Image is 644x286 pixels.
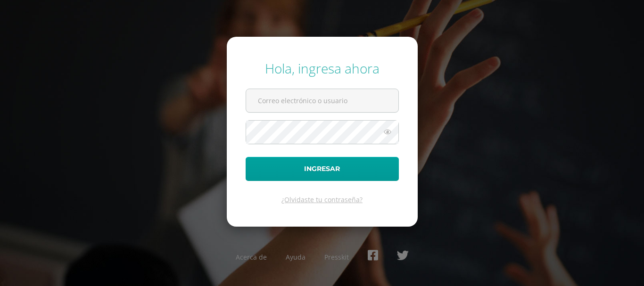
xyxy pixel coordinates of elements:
[246,59,399,77] div: Hola, ingresa ahora
[246,157,399,181] button: Ingresar
[286,253,305,261] a: Ayuda
[236,253,267,261] a: Acerca de
[281,195,363,204] a: ¿Olvidaste tu contraseña?
[246,89,398,112] input: Correo electrónico o usuario
[324,253,349,261] a: Presskit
